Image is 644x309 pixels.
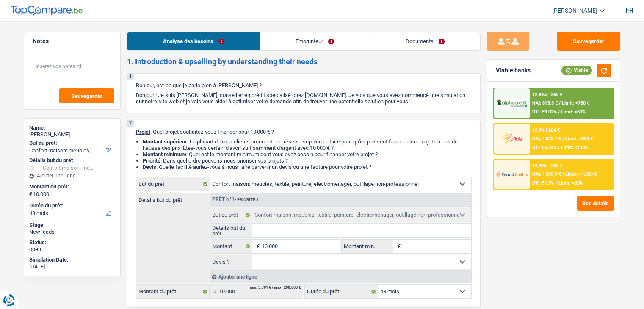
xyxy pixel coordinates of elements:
span: / [559,100,561,106]
a: Documents [370,32,480,50]
p: Bonjour, est-ce que je parle bien à [PERSON_NAME] ? [136,82,472,88]
p: : Quel projet souhaitez-vous financer pour 10 000 € ? [136,129,472,135]
label: Montant min. [342,240,393,253]
label: Détails but du prêt [136,193,210,203]
label: Montant [210,240,253,253]
span: / [558,109,560,115]
div: fr [625,6,633,14]
a: [PERSON_NAME] [545,4,605,18]
span: Projet [136,129,150,135]
span: Limit: >750 € [562,100,589,106]
div: 12.99% | 265 € [532,92,562,97]
h5: Notes [33,38,112,45]
div: New leads [29,229,115,235]
label: But du prêt: [29,140,113,146]
label: But du prêt [136,177,210,191]
p: Bonjour ! Je suis [PERSON_NAME], conseiller en crédit spécialisé chez [DOMAIN_NAME]. Je vois que ... [136,92,472,105]
div: Détails but du prêt [29,157,115,164]
div: Ajouter une ligne [210,270,471,283]
button: Sauvegarder [557,32,620,51]
h2: 1. Introduction & upselling by understanding their needs [127,57,481,66]
strong: Montant supérieur [143,138,187,145]
li: : Quel est le montant minimum dont vous avez besoin pour financer votre projet ? [143,151,472,157]
span: € [29,191,32,198]
div: 12.9% | 264 € [532,127,560,133]
span: / [556,180,557,186]
div: Ajouter une ligne [29,173,115,179]
label: But du prêt [210,208,253,222]
span: Limit: <65% [558,180,583,186]
img: AlphaCredit [496,99,528,108]
img: TopCompare Logo [11,6,83,16]
span: Limit: >1.033 € [565,171,597,177]
button: See details [577,196,614,211]
span: DTI: 51.5% [532,180,554,186]
div: Prêt n°1 [210,197,261,202]
span: - Priorité 1 [235,197,259,202]
div: Status: [29,239,115,246]
a: Emprunteur [260,32,370,50]
span: Sauvegarder [71,93,102,99]
span: NAI: 1 209,9 € [532,171,561,177]
label: Détails but du prêt [210,224,253,237]
div: open [29,246,115,253]
div: [DATE] [29,263,115,270]
div: Viable banks [496,67,531,74]
span: Limit: <100% [561,145,588,150]
span: / [558,145,560,150]
span: Devis [143,164,156,170]
span: NAI: 1 033,7 € [532,136,561,141]
div: 12.49% | 262 € [532,163,562,168]
a: Analyse des besoins [127,32,260,50]
li: : Dans quel ordre pouvons-nous prioriser vos projets ? [143,157,472,164]
span: Limit: >800 € [565,136,593,141]
img: Cofidis [496,131,528,146]
div: [PERSON_NAME] [29,131,115,138]
span: € [210,285,219,298]
div: 2 [127,120,134,127]
label: Montant du prêt: [29,183,113,190]
button: Sauvegarder [59,88,114,103]
span: [PERSON_NAME] [552,7,597,14]
div: Simulation Date: [29,257,115,263]
span: DTI: 59.02% [532,109,557,115]
img: Record Credits [496,166,528,182]
div: Stage: [29,222,115,229]
label: Durée du prêt: [29,202,113,209]
div: Name: [29,124,115,131]
span: NAI: 893,3 € [532,100,558,106]
strong: Priorité [143,157,160,164]
span: / [562,136,564,141]
div: 1 [127,74,134,80]
span: DTI: 55.44% [532,145,557,150]
label: Montant du prêt [136,285,210,298]
span: € [252,240,262,253]
span: / [562,171,564,177]
label: Durée du prêt: [305,285,378,298]
div: Viable [561,66,592,75]
li: : Quelle facilité auriez-vous à nous faire parvenir un devis ou une facture pour votre projet ? [143,164,472,170]
label: Devis ? [210,255,253,269]
span: € [393,240,403,253]
strong: Montant minimum [143,151,186,157]
span: Limit: <60% [561,109,586,115]
li: : La plupart de mes clients prennent une réserve supplémentaire pour qu'ils puissent financer leu... [143,138,472,151]
div: min: 3.701 € / max: 200.000 € [250,286,301,290]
